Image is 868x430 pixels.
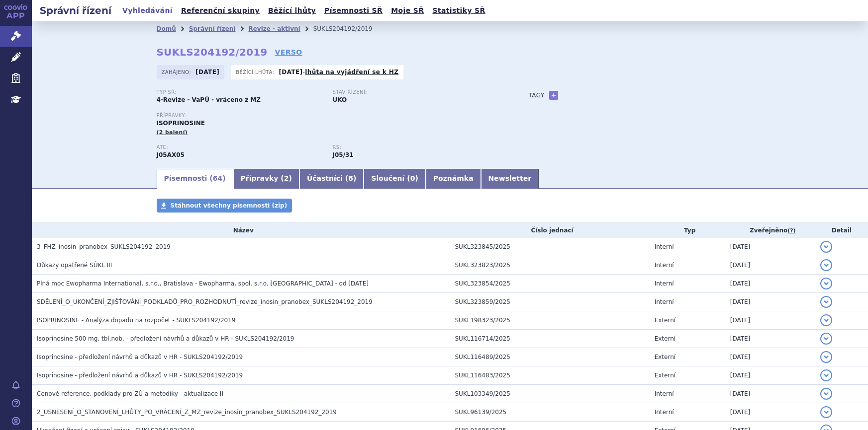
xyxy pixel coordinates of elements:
a: Vyhledávání [119,4,176,17]
button: detail [820,351,832,363]
button: detail [820,388,832,400]
td: [DATE] [725,275,815,293]
td: [DATE] [725,238,815,256]
span: Cenové reference, podklady pro ZÚ a metodiky - aktualizace II [37,390,223,397]
p: Stav řízení: [333,89,499,95]
span: Důkazy opatřené SÚKL III [37,262,112,269]
th: Číslo jednací [450,223,650,238]
th: Zveřejněno [725,223,815,238]
a: Poznámka [426,169,481,189]
td: SUKL323845/2025 [450,238,650,256]
a: Účastníci (8) [299,169,364,189]
a: VERSO [275,47,302,57]
strong: SUKLS204192/2019 [157,46,268,58]
strong: [DATE] [195,69,219,75]
a: Newsletter [481,169,539,189]
span: ISOPRINOSINE [157,120,205,127]
span: 8 [348,174,353,182]
button: detail [820,278,832,289]
td: SUKL96139/2025 [450,403,650,422]
span: Externí [655,317,675,324]
span: Externí [655,372,675,379]
button: detail [820,314,832,326]
td: [DATE] [725,256,815,275]
span: Běžící lhůta: [236,68,276,76]
span: Stáhnout všechny písemnosti (zip) [171,202,288,209]
span: Isoprinosine 500 mg, tbl.nob. - předložení návrhů a důkazů v HR - SUKLS204192/2019 [37,335,294,342]
p: Přípravky: [157,113,509,119]
span: 64 [213,174,222,182]
span: Interní [655,390,674,397]
a: Domů [157,25,176,32]
strong: UKO [333,96,347,103]
span: Interní [655,409,674,416]
p: - [279,68,398,76]
a: lhůta na vyjádření se k HZ [305,69,398,75]
a: Sloučení (0) [364,169,425,189]
span: Interní [655,298,674,305]
a: Stáhnout všechny písemnosti (zip) [157,199,292,213]
a: Statistiky SŘ [429,4,488,17]
td: [DATE] [725,311,815,330]
a: Referenční skupiny [178,4,263,17]
p: RS: [333,144,499,150]
td: SUKL116483/2025 [450,366,650,385]
td: SUKL116714/2025 [450,330,650,348]
button: detail [820,333,832,345]
td: [DATE] [725,330,815,348]
button: detail [820,296,832,308]
td: [DATE] [725,366,815,385]
td: SUKL323859/2025 [450,293,650,311]
a: + [549,91,558,100]
a: Písemnosti SŘ [321,4,386,17]
span: 3_FHZ_inosin_pranobex_SUKLS204192_2019 [37,243,171,250]
a: Písemnosti (64) [157,169,233,189]
span: Interní [655,262,674,269]
th: Detail [815,223,868,238]
span: Interní [655,243,674,250]
button: detail [820,369,832,381]
a: Moje SŘ [388,4,427,17]
span: Externí [655,335,675,342]
a: Přípravky (2) [233,169,299,189]
strong: 4-Revize - VaPÚ - vráceno z MZ [157,96,261,103]
strong: INOSIN PRANOBEX [157,151,185,158]
span: 0 [410,174,415,182]
button: detail [820,259,832,271]
span: 2 [284,174,289,182]
p: ATC: [157,144,323,150]
td: [DATE] [725,293,815,311]
th: Název [32,223,450,238]
a: Běžící lhůty [265,4,319,17]
td: [DATE] [725,385,815,403]
span: ISOPRINOSINE - Analýza dopadu na rozpočet - SUKLS204192/2019 [37,317,236,324]
td: SUKL103349/2025 [450,385,650,403]
button: detail [820,241,832,253]
th: Typ [650,223,725,238]
span: Externí [655,354,675,360]
td: SUKL323823/2025 [450,256,650,275]
span: Isoprinosine - předložení návrhů a důkazů v HR - SUKLS204192/2019 [37,354,243,360]
td: SUKL198323/2025 [450,311,650,330]
td: SUKL323854/2025 [450,275,650,293]
span: (2 balení) [157,129,188,136]
td: SUKL116489/2025 [450,348,650,366]
strong: [DATE] [279,69,302,75]
h2: Správní řízení [32,3,119,17]
span: Interní [655,280,674,287]
span: Zahájeno: [162,68,193,76]
a: Správní řízení [189,25,236,32]
a: Revize - aktivní [248,25,300,32]
p: Typ SŘ: [157,89,323,95]
abbr: (?) [787,227,795,234]
strong: inosin pranobex (methisoprinol) [333,151,354,158]
span: 2_USNESENÍ_O_STANOVENÍ_LHŮTY_PO_VRÁCENÍ_Z_MZ_revize_inosin_pranobex_SUKLS204192_2019 [37,409,337,416]
td: [DATE] [725,348,815,366]
span: SDĚLENÍ_O_UKONČENÍ_ZJIŠŤOVÁNÍ_PODKLADŮ_PRO_ROZHODNUTÍ_revize_inosin_pranobex_SUKLS204192_2019 [37,298,373,305]
span: Plná moc Ewopharma International, s.r.o., Bratislava - Ewopharma, spol. s.r.o. Praha - od 6.5.2025 [37,280,369,287]
li: SUKLS204192/2019 [313,21,386,36]
h3: Tagy [529,89,545,101]
span: Isoprinosine - předložení návrhů a důkazů v HR - SUKLS204192/2019 [37,372,243,379]
button: detail [820,406,832,418]
td: [DATE] [725,403,815,422]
